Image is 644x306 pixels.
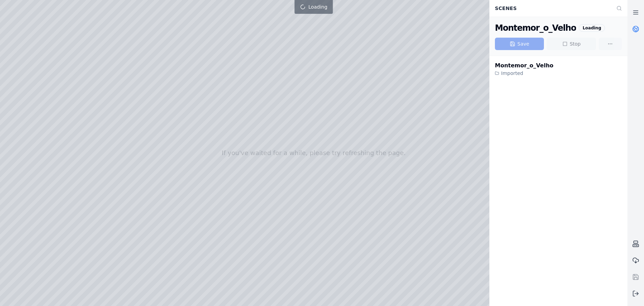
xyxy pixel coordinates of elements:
[495,61,554,70] div: Montemor_o_Velho
[495,22,576,34] div: Montemor_o_Velho
[308,3,327,10] span: Loading
[491,2,612,15] div: Scenes
[495,70,554,77] div: Imported
[579,24,605,32] div: Loading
